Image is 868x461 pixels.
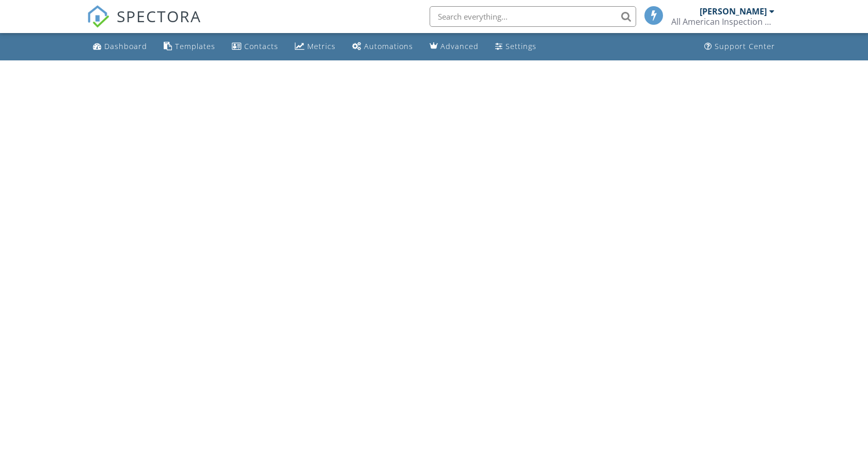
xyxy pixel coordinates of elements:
[244,41,278,51] div: Contacts
[506,41,536,51] div: Settings
[87,14,201,36] a: SPECTORA
[228,37,282,56] a: Contacts
[440,41,479,51] div: Advanced
[425,37,483,56] a: Advanced
[160,37,219,56] a: Templates
[104,41,147,51] div: Dashboard
[348,37,417,56] a: Automations (Basic)
[491,37,541,56] a: Settings
[89,37,151,56] a: Dashboard
[307,41,336,51] div: Metrics
[291,37,340,56] a: Metrics
[364,41,413,51] div: Automations
[700,6,767,17] div: [PERSON_NAME]
[117,5,201,27] span: SPECTORA
[175,41,215,51] div: Templates
[715,41,775,51] div: Support Center
[87,5,109,28] img: The Best Home Inspection Software - Spectora
[430,6,636,27] input: Search everything...
[700,37,779,56] a: Support Center
[671,17,775,27] div: All American Inspection Services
